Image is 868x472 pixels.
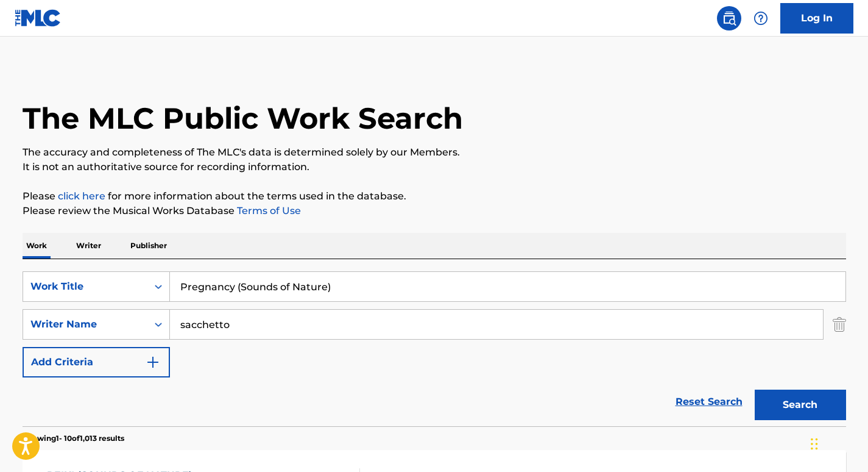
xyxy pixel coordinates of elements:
img: search [722,11,736,26]
a: Reset Search [669,388,749,415]
p: Writer [72,233,105,259]
a: click here [58,190,105,202]
img: MLC Logo [15,9,62,27]
p: Please review the Musical Works Database [23,204,846,218]
button: Search [755,390,846,420]
p: Showing 1 - 10 of 1,013 results [23,433,124,444]
iframe: Chat Widget [807,413,868,472]
div: Help [749,6,773,30]
a: Log In [780,3,853,34]
form: Search Form [23,271,846,426]
p: Please for more information about the terms used in the database. [23,189,846,204]
img: help [753,11,768,26]
a: Public Search [717,6,741,30]
div: Drag [811,426,818,462]
p: It is not an authoritative source for recording information. [23,160,846,174]
p: Work [23,233,51,259]
p: Publisher [127,233,171,259]
img: Delete Criterion [833,309,846,340]
div: Writer Name [30,317,140,332]
p: The accuracy and completeness of The MLC's data is determined solely by our Members. [23,145,846,160]
div: Work Title [30,279,140,294]
img: 9d2ae6d4665cec9f34b9.svg [146,355,160,370]
h1: The MLC Public Work Search [23,100,463,137]
button: Add Criteria [23,347,170,377]
a: Terms of Use [235,205,301,216]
